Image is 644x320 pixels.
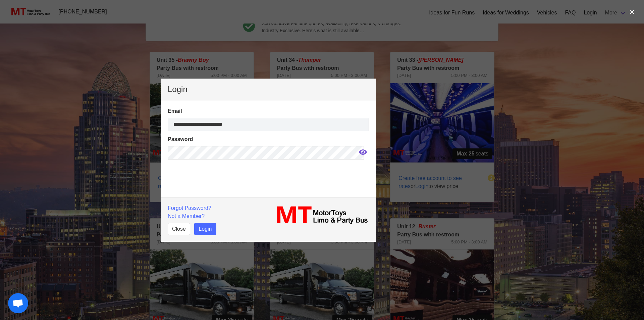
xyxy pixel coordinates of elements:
[168,223,190,235] button: Close
[168,135,369,143] label: Password
[168,164,270,214] iframe: reCAPTCHA
[168,213,205,219] a: Not a Member?
[168,85,369,93] p: Login
[194,223,216,235] button: Login
[168,107,369,115] label: Email
[272,204,369,226] img: MT_logo_name.png
[168,205,211,211] a: Forgot Password?
[8,293,28,313] div: Open chat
